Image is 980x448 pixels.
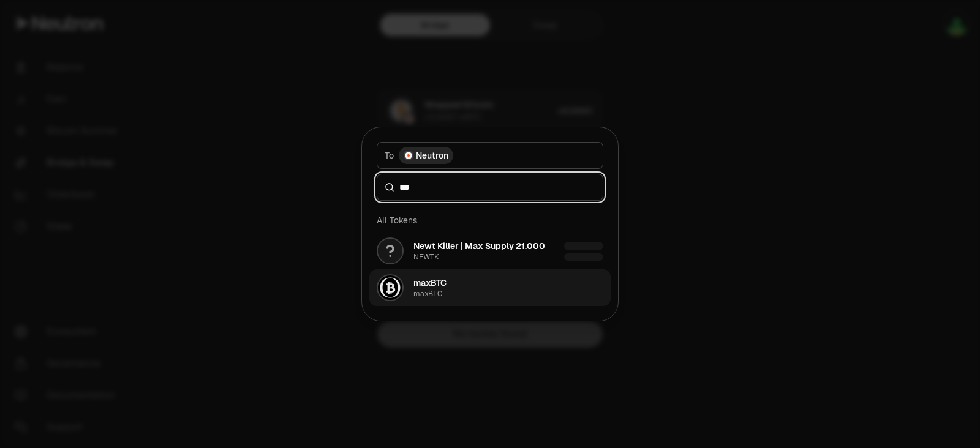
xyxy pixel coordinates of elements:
[385,149,394,162] span: To
[377,142,603,169] button: ToNeutron LogoNeutron
[369,269,611,306] button: maxBTC LogomaxBTCmaxBTC
[413,240,545,252] div: Newt Killer | Max Supply 21.000
[413,289,442,299] div: maxBTC
[405,152,412,159] img: Neutron Logo
[369,233,611,269] button: Newt Killer | Max Supply 21.000NEWTK
[369,208,611,233] div: All Tokens
[413,252,439,262] div: NEWTK
[378,275,402,300] img: maxBTC Logo
[413,277,447,289] div: maxBTC
[416,149,448,162] span: Neutron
